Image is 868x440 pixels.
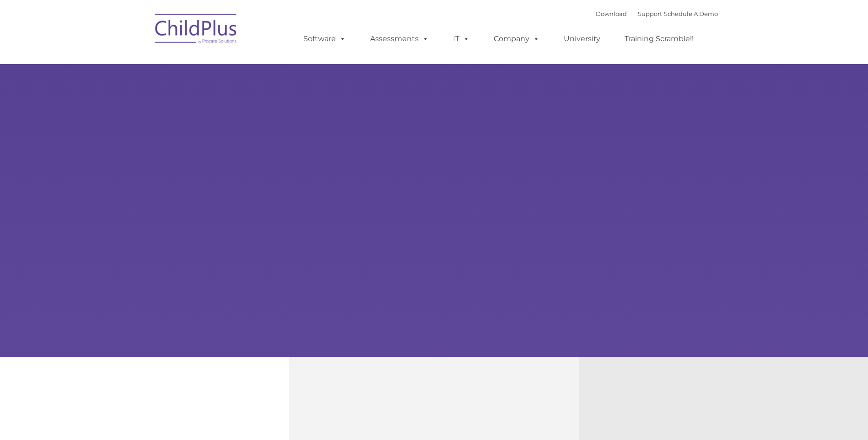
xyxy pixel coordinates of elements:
a: Download [596,10,627,17]
a: Software [294,30,355,48]
font: | [596,10,718,17]
a: Schedule A Demo [664,10,718,17]
a: University [555,30,609,48]
a: IT [444,30,479,48]
img: ChildPlus by Procare Solutions [151,7,242,53]
a: Training Scramble!! [615,30,703,48]
a: Assessments [361,30,438,48]
a: Support [638,10,662,17]
a: Company [485,30,549,48]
